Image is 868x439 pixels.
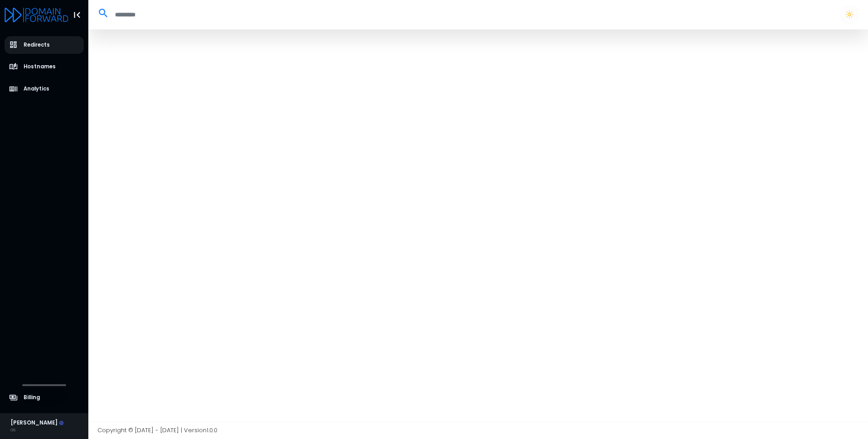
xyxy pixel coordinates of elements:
a: Redirects [5,36,84,54]
span: Copyright © [DATE] - [DATE] | Version 1.0.0 [97,426,217,434]
div: GS [10,427,64,433]
div: [PERSON_NAME] [10,419,64,427]
span: Redirects [24,41,50,49]
a: Billing [5,389,84,406]
span: Analytics [24,85,49,93]
button: Toggle Aside [68,6,86,24]
span: Billing [24,394,40,401]
span: Hostnames [24,63,56,71]
a: Hostnames [5,58,84,76]
a: Analytics [5,80,84,98]
a: Logo [5,8,68,20]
